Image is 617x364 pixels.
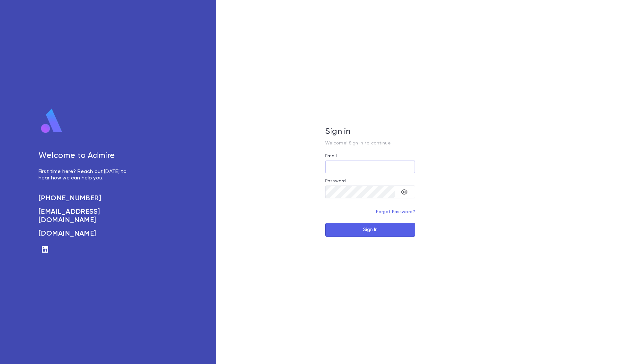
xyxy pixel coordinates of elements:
button: Sign In [325,223,415,237]
h5: Welcome to Admire [39,151,134,161]
button: toggle password visibility [398,186,411,198]
p: First time here? Reach out [DATE] to hear how we can help you. [39,169,134,181]
label: Password [325,178,346,184]
a: [EMAIL_ADDRESS][DOMAIN_NAME] [39,208,134,224]
p: Welcome! Sign in to continue. [325,141,415,146]
a: Forgot Password? [376,210,415,214]
a: [PHONE_NUMBER] [39,194,134,203]
label: Email [325,153,337,159]
h5: Sign in [325,127,415,137]
img: logo [39,108,65,134]
a: [DOMAIN_NAME] [39,230,134,238]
